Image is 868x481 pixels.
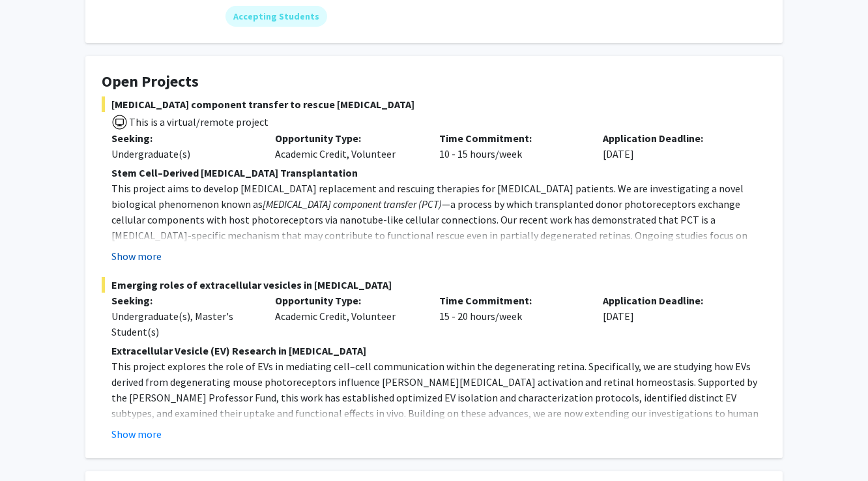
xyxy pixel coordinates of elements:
[603,293,747,308] p: Application Deadline:
[439,293,583,308] p: Time Commitment:
[111,344,366,357] strong: Extracellular Vesicle (EV) Research in [MEDICAL_DATA]
[111,248,162,264] button: Show more
[225,6,327,27] mat-chip: Accepting Students
[429,130,593,162] div: 10 - 15 hours/week
[593,293,757,340] div: [DATE]
[429,293,593,340] div: 15 - 20 hours/week
[603,130,747,146] p: Application Deadline:
[102,277,766,293] span: Emerging roles of extracellular vesicles in [MEDICAL_DATA]
[10,422,55,471] iframe: Chat
[111,358,766,452] p: This project explores the role of EVs in mediating cell–cell communication within the degeneratin...
[111,308,255,340] div: Undergraduate(s), Master's Student(s)
[111,293,255,308] p: Seeking:
[265,293,429,340] div: Academic Credit, Volunteer
[111,166,358,179] strong: Stem Cell–Derived [MEDICAL_DATA] Transplantation
[263,197,442,211] em: [MEDICAL_DATA] component transfer (PCT)
[275,293,419,308] p: Opportunity Type:
[593,130,757,162] div: [DATE]
[111,146,255,162] div: Undergraduate(s)
[111,181,766,259] p: This project aims to develop [MEDICAL_DATA] replacement and rescuing therapies for [MEDICAL_DATA]...
[111,130,255,146] p: Seeking:
[265,130,429,162] div: Academic Credit, Volunteer
[111,426,162,442] button: Show more
[275,130,419,146] p: Opportunity Type:
[439,130,583,146] p: Time Commitment:
[102,96,766,112] span: [MEDICAL_DATA] component transfer to rescue [MEDICAL_DATA]
[128,115,268,128] span: This is a virtual/remote project
[102,72,766,91] h4: Open Projects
